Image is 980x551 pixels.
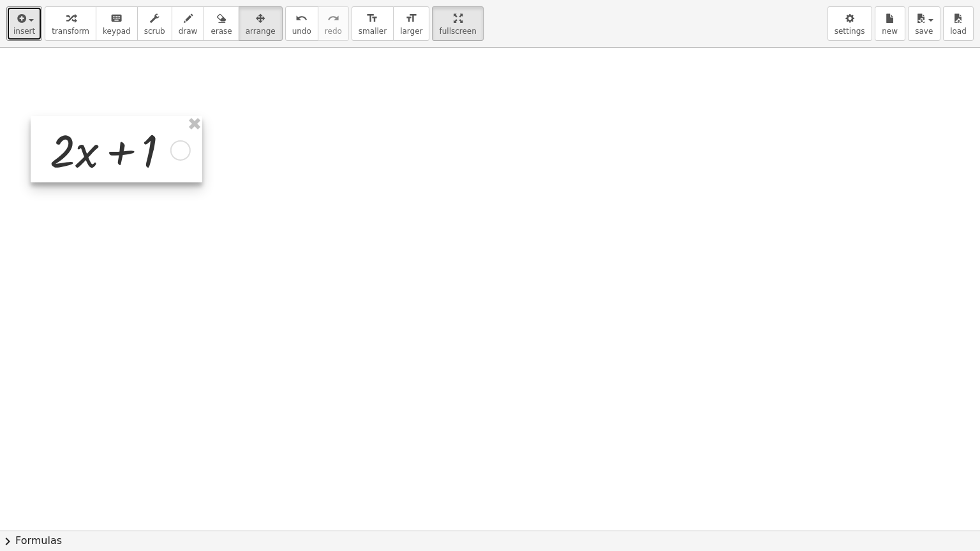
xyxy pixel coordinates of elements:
[439,27,476,36] span: fullscreen
[144,27,165,36] span: scrub
[325,27,342,36] span: redo
[835,27,865,36] span: settings
[875,6,905,41] button: new
[246,27,276,36] span: arrange
[882,27,898,36] span: new
[52,27,89,36] span: transform
[13,27,35,36] span: insert
[393,6,429,41] button: format_sizelarger
[137,6,172,41] button: scrub
[172,6,205,41] button: draw
[405,11,417,26] i: format_size
[400,27,422,36] span: larger
[432,6,483,41] button: fullscreen
[292,27,311,36] span: undo
[318,6,349,41] button: redoredo
[96,6,138,41] button: keyboardkeypad
[45,6,96,41] button: transform
[327,11,339,26] i: redo
[359,27,387,36] span: smaller
[950,27,967,36] span: load
[915,27,933,36] span: save
[285,6,318,41] button: undoundo
[179,27,198,36] span: draw
[366,11,378,26] i: format_size
[239,6,283,41] button: arrange
[908,6,940,41] button: save
[204,6,239,41] button: erase
[828,6,872,41] button: settings
[295,11,308,26] i: undo
[110,11,122,26] i: keyboard
[943,6,974,41] button: load
[103,27,131,36] span: keypad
[6,6,42,41] button: insert
[352,6,394,41] button: format_sizesmaller
[211,27,232,36] span: erase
